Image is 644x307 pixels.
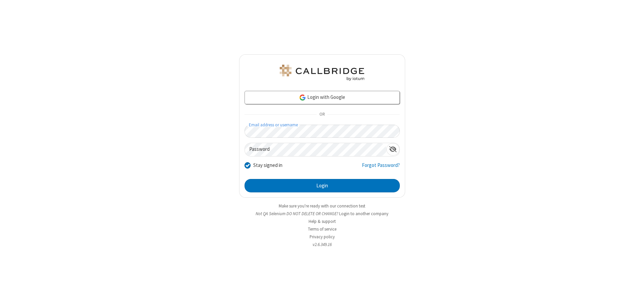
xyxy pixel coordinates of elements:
li: v2.6.349.16 [239,241,405,248]
div: Show password [386,143,399,156]
a: Login with Google [245,91,400,104]
label: Stay signed in [253,162,282,169]
img: google-icon.png [299,94,306,101]
a: Make sure you're ready with our connection test [279,203,365,209]
iframe: Chat [627,290,639,302]
li: Not QA Selenium DO NOT DELETE OR CHANGE? [239,210,405,217]
span: OR [317,110,327,119]
a: Privacy policy [310,234,335,240]
a: Forgot Password? [362,162,400,174]
a: Help & support [309,219,336,224]
a: Terms of service [308,226,336,232]
button: Login to another company [339,210,388,217]
button: Login [245,179,400,192]
input: Password [245,143,386,156]
img: QA Selenium DO NOT DELETE OR CHANGE [278,65,366,81]
input: Email address or username [245,125,400,138]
